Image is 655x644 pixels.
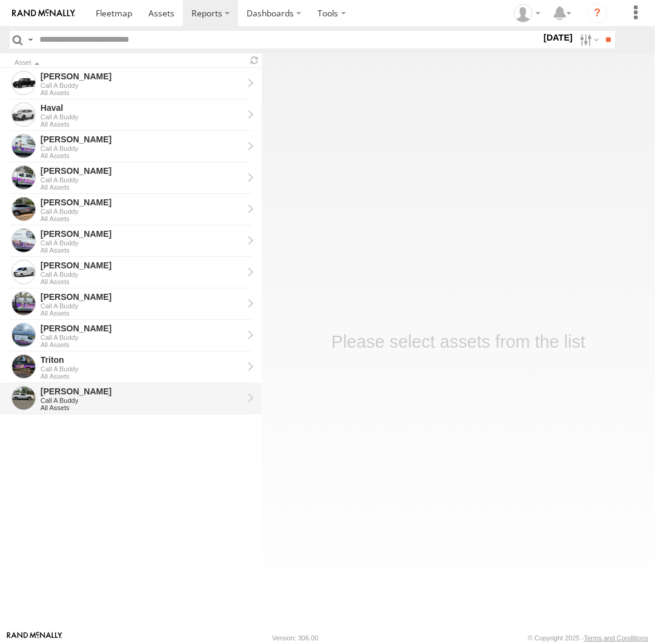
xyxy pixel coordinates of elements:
[272,634,318,642] div: Version: 306.00
[41,113,243,121] div: Call A Buddy
[41,152,243,159] div: All Assets
[41,184,243,191] div: All Assets
[41,102,243,113] div: Haval - View Asset History
[41,271,243,278] div: Call A Buddy
[528,634,648,642] div: © Copyright 2025 -
[25,31,35,48] label: Search Query
[41,71,243,82] div: Stan - View Asset History
[41,239,243,247] div: Call A Buddy
[41,354,243,365] div: Triton - View Asset History
[584,634,648,642] a: Terms and Conditions
[41,373,243,380] div: All Assets
[575,31,601,48] label: Search Filter Options
[510,4,545,22] div: Helen Mason
[41,260,243,271] div: Michael - View Asset History
[247,55,262,66] span: Refresh
[41,334,243,341] div: Call A Buddy
[41,176,243,184] div: Call A Buddy
[41,302,243,310] div: Call A Buddy
[41,82,243,89] div: Call A Buddy
[41,121,243,128] div: All Assets
[41,323,243,334] div: Jamie - View Asset History
[7,632,62,644] a: Visit our Website
[41,134,243,145] div: Tom - View Asset History
[41,208,243,215] div: Call A Buddy
[41,397,243,404] div: Call A Buddy
[41,197,243,208] div: Chris - View Asset History
[41,145,243,152] div: Call A Buddy
[41,404,243,411] div: All Assets
[41,89,243,96] div: All Assets
[541,31,575,44] label: [DATE]
[41,365,243,373] div: Call A Buddy
[41,291,243,302] div: Kyle - View Asset History
[41,228,243,239] div: Peter - View Asset History
[41,215,243,222] div: All Assets
[15,60,242,66] div: Click to Sort
[41,165,243,176] div: Daniel - View Asset History
[41,386,243,397] div: Andrew - View Asset History
[41,341,243,348] div: All Assets
[12,9,75,18] img: rand-logo.svg
[588,4,607,23] i: ?
[41,247,243,254] div: All Assets
[41,310,243,317] div: All Assets
[41,278,243,285] div: All Assets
